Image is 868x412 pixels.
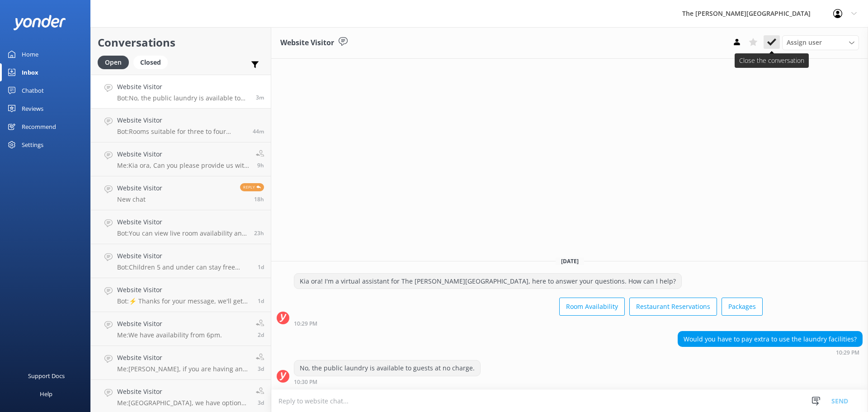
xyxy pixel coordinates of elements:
div: Help [40,385,52,403]
h4: Website Visitor [117,149,249,159]
a: Website VisitorBot:⚡ Thanks for your message, we'll get back to you as soon as we can. You're als... [91,278,271,312]
div: Closed [133,56,168,69]
a: Website VisitorMe:Kia ora, Can you please provide us with dates you want to make a reservation in... [91,142,271,176]
div: Support Docs [28,367,65,385]
a: Website VisitorBot:Children 5 and under can stay free when sharing existing bedding with parents.1d [91,244,271,278]
p: Me: We have availability from 6pm. [117,331,222,339]
p: Bot: No, the public laundry is available to guests at no charge. [117,94,249,102]
h2: Conversations [98,34,264,51]
a: Closed [133,57,172,67]
span: 09:00am 10-Aug-2025 (UTC +12:00) Pacific/Auckland [258,263,264,271]
button: Room Availability [559,298,625,316]
div: Home [22,45,38,63]
h4: Website Visitor [117,353,249,363]
div: 10:30pm 11-Aug-2025 (UTC +12:00) Pacific/Auckland [294,379,481,385]
span: Assign user [787,38,822,47]
p: New chat [117,195,162,204]
div: Inbox [22,63,38,81]
div: 10:29pm 11-Aug-2025 (UTC +12:00) Pacific/Auckland [678,349,863,355]
div: Kia ora! I'm a virtual assistant for The [PERSON_NAME][GEOGRAPHIC_DATA], here to answer your ques... [294,274,681,289]
div: No, the public laundry is available to guests at no charge. [294,360,480,376]
span: 04:47pm 08-Aug-2025 (UTC +12:00) Pacific/Auckland [258,399,264,407]
button: Restaurant Reservations [629,298,717,316]
img: yonder-white-logo.png [14,15,66,30]
p: Bot: Rooms suitable for three to four people include the Superior Two Bedroom Apartment, Lake Vie... [117,128,246,136]
a: Website VisitorMe:We have availability from 6pm.2d [91,312,271,346]
a: Website VisitorBot:Rooms suitable for three to four people include the Superior Two Bedroom Apart... [91,109,271,142]
h4: Website Visitor [117,183,162,193]
div: Recommend [22,118,56,136]
h4: Website Visitor [117,217,247,227]
div: Would you have to pay extra to use the laundry facilities? [678,331,862,347]
h3: Website Visitor [280,37,334,49]
span: Reply [240,183,264,191]
strong: 10:29 PM [836,350,859,355]
div: Assign User [782,35,859,50]
a: Website VisitorMe:[PERSON_NAME], if you are having any issues you are welcome to book the 2 bedro... [91,346,271,380]
span: 10:29pm 11-Aug-2025 (UTC +12:00) Pacific/Auckland [256,94,264,101]
div: Reviews [22,99,43,118]
span: 01:03pm 09-Aug-2025 (UTC +12:00) Pacific/Auckland [258,331,264,339]
h4: Website Visitor [117,387,249,397]
button: Packages [722,298,763,316]
span: [DATE] [556,257,584,265]
strong: 10:29 PM [294,321,317,327]
div: Chatbot [22,81,44,99]
div: 10:29pm 11-Aug-2025 (UTC +12:00) Pacific/Auckland [294,320,763,327]
span: 11:02pm 09-Aug-2025 (UTC +12:00) Pacific/Auckland [258,297,264,305]
a: Website VisitorBot:You can view live room availability and make your reservation online at [URL][... [91,210,271,244]
h4: Website Visitor [117,251,251,261]
div: Open [98,56,129,69]
strong: 10:30 PM [294,379,317,385]
p: Me: [GEOGRAPHIC_DATA], we have options for a single level 3 bedroom apartments. We would just nee... [117,399,249,407]
p: Bot: You can view live room availability and make your reservation online at [URL][DOMAIN_NAME]. [117,229,247,237]
span: 04:49pm 08-Aug-2025 (UTC +12:00) Pacific/Auckland [258,365,264,373]
span: 12:42pm 11-Aug-2025 (UTC +12:00) Pacific/Auckland [257,161,264,169]
span: 03:47am 11-Aug-2025 (UTC +12:00) Pacific/Auckland [254,195,264,203]
p: Bot: ⚡ Thanks for your message, we'll get back to you as soon as we can. You're also welcome to k... [117,297,251,305]
div: Settings [22,136,43,154]
h4: Website Visitor [117,82,249,92]
a: Website VisitorNew chatReply18h [91,176,271,210]
a: Open [98,57,133,67]
p: Bot: Children 5 and under can stay free when sharing existing bedding with parents. [117,263,251,271]
a: Website VisitorBot:No, the public laundry is available to guests at no charge.3m [91,75,271,109]
h4: Website Visitor [117,115,246,125]
p: Me: Kia ora, Can you please provide us with dates you want to make a reservation in the restauran... [117,161,249,170]
span: 09:49pm 11-Aug-2025 (UTC +12:00) Pacific/Auckland [253,128,264,135]
h4: Website Visitor [117,319,222,329]
span: 11:26pm 10-Aug-2025 (UTC +12:00) Pacific/Auckland [254,229,264,237]
p: Me: [PERSON_NAME], if you are having any issues you are welcome to book the 2 bedroom apartment f... [117,365,249,373]
h4: Website Visitor [117,285,251,295]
